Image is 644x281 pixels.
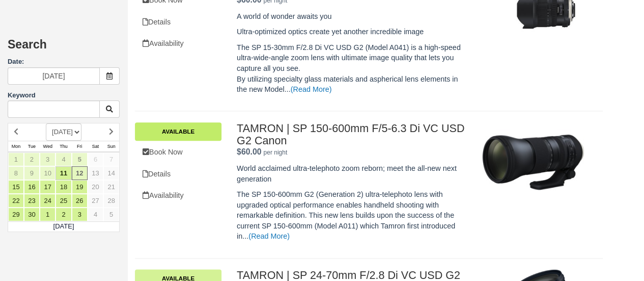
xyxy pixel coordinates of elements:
[103,194,119,208] a: 28
[103,166,119,180] a: 14
[135,33,221,54] a: Availability
[237,42,468,95] p: The SP 15-30mm F/2.8 Di VC USD G2 (Model A041) is a high-speed ultra-wide-angle zoom lens with ul...
[8,180,24,194] a: 15
[40,166,55,180] a: 10
[135,12,221,33] a: Details
[55,166,71,180] a: 11
[24,166,40,180] a: 9
[237,11,468,22] p: A world of wonder awaits you
[55,194,71,208] a: 25
[72,180,88,194] a: 19
[99,100,120,118] button: Keyword Search
[135,122,221,141] a: Available
[103,208,119,221] a: 5
[135,164,221,185] a: Details
[55,180,71,194] a: 18
[8,166,24,180] a: 8
[8,208,24,221] a: 29
[40,180,55,194] a: 17
[103,180,119,194] a: 21
[40,152,55,166] a: 3
[237,147,261,156] strong: Price: $60
[135,185,221,206] a: Availability
[40,194,55,208] a: 24
[72,194,88,208] a: 26
[135,142,221,163] a: Book Now
[8,152,24,166] a: 1
[24,141,40,152] th: Tue
[24,208,40,221] a: 30
[55,152,71,166] a: 4
[88,141,103,152] th: Sat
[55,141,71,152] th: Thu
[482,122,584,199] img: M105-1
[237,189,468,242] p: The SP 150-600mm G2 (Generation 2) ultra-telephoto lens with upgraded optical performance enables...
[88,208,103,221] a: 4
[8,38,120,57] h2: Search
[40,208,55,221] a: 1
[40,141,55,152] th: Wed
[88,166,103,180] a: 13
[24,152,40,166] a: 2
[88,152,103,166] a: 6
[237,122,468,147] h2: TAMRON | SP 150-600mm F/5-6.3 Di VC USD G2 Canon
[88,194,103,208] a: 27
[8,194,24,208] a: 22
[103,141,119,152] th: Sun
[72,166,88,180] a: 12
[72,152,88,166] a: 5
[248,232,290,240] a: (Read More)
[55,208,71,221] a: 2
[8,91,36,99] label: Keyword
[291,85,332,93] a: (Read More)
[72,141,88,152] th: Fri
[8,141,24,152] th: Mon
[24,180,40,194] a: 16
[72,208,88,221] a: 3
[237,147,261,156] span: $60.00
[237,163,468,184] p: World acclaimed ultra-telephoto zoom reborn; meet the all-new next generation
[8,221,120,232] td: [DATE]
[263,149,287,156] em: per night
[237,27,468,37] p: Ultra-optimized optics create yet another incredible image
[8,57,120,67] label: Date:
[88,180,103,194] a: 20
[103,152,119,166] a: 7
[24,194,40,208] a: 23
